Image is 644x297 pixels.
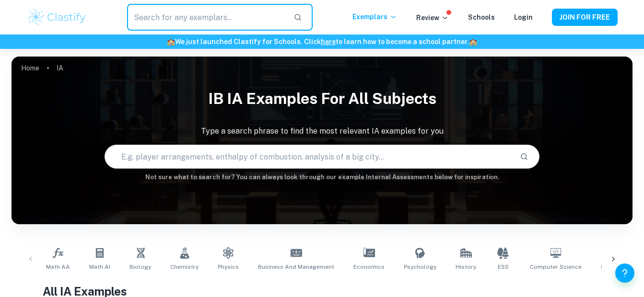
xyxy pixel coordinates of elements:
h6: We just launched Clastify for Schools. Click to learn how to become a school partner. [2,36,642,47]
span: Geography [601,263,632,271]
span: History [456,263,476,271]
input: Search for any exemplars... [127,4,285,31]
span: Psychology [404,263,436,271]
span: Math AI [89,263,110,271]
input: E.g. player arrangements, enthalpy of combustion, analysis of a big city... [105,143,512,170]
span: ESS [498,263,509,271]
span: Biology [129,263,151,271]
span: Physics [218,263,239,271]
img: Clastify logo [27,8,88,27]
p: Exemplars [352,11,397,22]
button: JOIN FOR FREE [552,9,618,26]
h1: IB IA examples for all subjects [12,83,632,114]
span: Math AA [46,263,70,271]
button: Help and Feedback [615,263,634,283]
p: Review [416,12,449,23]
a: Login [514,13,533,21]
a: Schools [468,13,495,21]
span: Economics [353,263,385,271]
a: Home [21,61,39,75]
span: Computer Science [530,263,582,271]
span: 🏫 [167,38,175,46]
span: Chemistry [170,263,199,271]
span: Business and Management [258,263,334,271]
a: here [321,38,336,46]
p: IA [57,63,63,73]
button: Search [516,148,532,165]
p: Type a search phrase to find the most relevant IA examples for you [12,126,632,137]
span: 🏫 [469,38,477,46]
h6: Not sure what to search for? You can always look through our example Internal Assessments below f... [12,172,632,182]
